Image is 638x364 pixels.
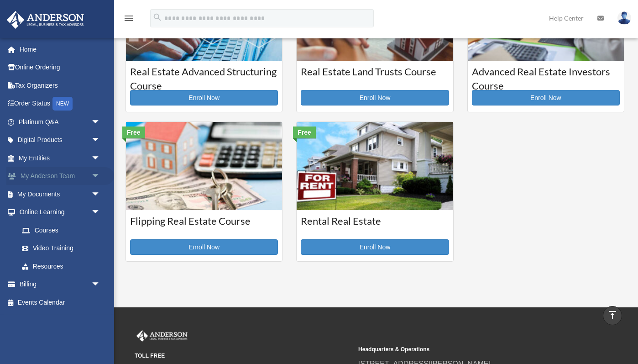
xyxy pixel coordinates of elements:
[6,275,114,294] a: Billingarrow_drop_down
[91,185,110,204] span: arrow_drop_down
[6,293,114,311] a: Events Calendar
[6,167,114,185] a: My Anderson Teamarrow_drop_down
[6,185,114,203] a: My Documentsarrow_drop_down
[91,275,110,294] span: arrow_drop_down
[6,113,114,131] a: Platinum Q&Aarrow_drop_down
[130,239,278,255] a: Enroll Now
[91,203,110,222] span: arrow_drop_down
[6,95,114,113] a: Order StatusNEW
[122,127,145,138] div: Free
[123,13,134,24] i: menu
[52,97,73,111] div: NEW
[472,65,620,88] h3: Advanced Real Estate Investors Course
[603,306,622,325] a: vertical_align_top
[123,16,134,24] a: menu
[301,214,449,237] h3: Rental Real Estate
[91,113,110,132] span: arrow_drop_down
[358,345,575,354] small: Headquarters & Operations
[6,149,114,167] a: My Entitiesarrow_drop_down
[472,90,620,106] a: Enroll Now
[152,12,162,22] i: search
[4,11,87,29] img: Anderson Advisors Platinum Portal
[617,11,631,25] img: User Pic
[135,351,352,361] small: TOLL FREE
[301,65,449,88] h3: Real Estate Land Trusts Course
[91,167,110,186] span: arrow_drop_down
[130,214,278,237] h3: Flipping Real Estate Course
[6,40,114,58] a: Home
[91,131,110,150] span: arrow_drop_down
[13,257,114,275] a: Resources
[607,310,618,321] i: vertical_align_top
[130,90,278,106] a: Enroll Now
[6,76,114,95] a: Tax Organizers
[135,330,189,342] img: Anderson Advisors Platinum Portal
[293,127,316,138] div: Free
[6,58,114,77] a: Online Ordering
[6,131,114,149] a: Digital Productsarrow_drop_down
[13,221,110,239] a: Courses
[301,90,449,106] a: Enroll Now
[91,149,110,168] span: arrow_drop_down
[301,239,449,255] a: Enroll Now
[6,203,114,222] a: Online Learningarrow_drop_down
[130,65,278,88] h3: Real Estate Advanced Structuring Course
[13,239,114,258] a: Video Training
